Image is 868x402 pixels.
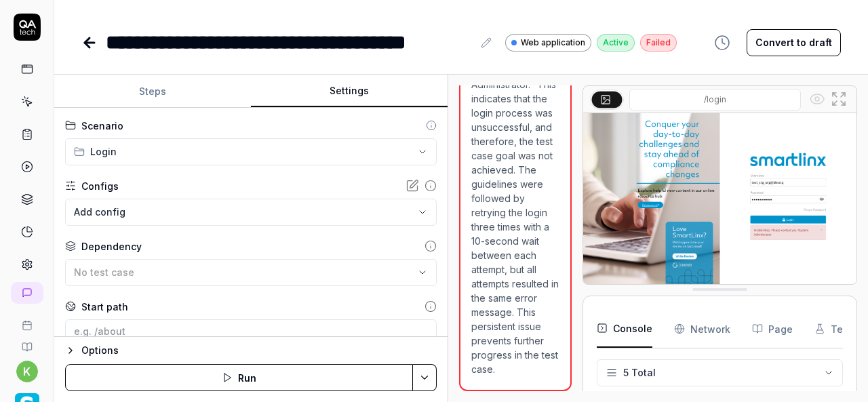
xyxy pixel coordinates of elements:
[706,29,738,56] button: View version history
[521,37,585,49] span: Web application
[5,309,48,331] a: Book a call with us
[16,361,38,382] button: k
[640,34,677,52] div: Failed
[5,331,48,353] a: Documentation
[597,34,635,52] div: Active
[11,282,43,304] a: New conversation
[505,33,591,52] a: Web application
[747,29,841,56] button: Convert to draft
